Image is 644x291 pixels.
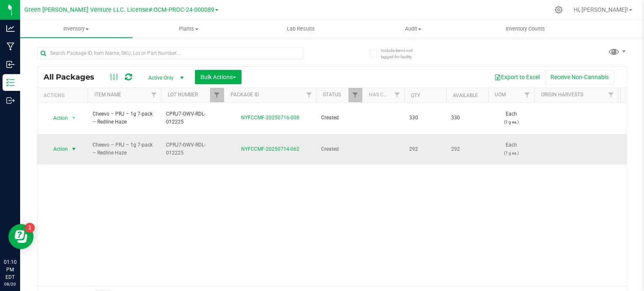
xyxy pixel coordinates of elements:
div: Actions [44,93,84,98]
inline-svg: Inbound [6,60,15,69]
a: Inventory Counts [469,20,582,38]
span: Include items not tagged for facility [381,47,423,60]
span: Green [PERSON_NAME] Venture LLC. License#:OCM-PROC-24-000089 [24,6,214,13]
a: Filter [604,88,618,102]
div: Manage settings [553,6,564,14]
a: Lot Number [168,92,198,98]
span: All Packages [44,72,103,82]
a: NYFCCMF-20250714-062 [241,146,299,152]
a: Inventory [20,20,132,38]
p: (7 g ea.) [493,149,529,157]
span: Bulk Actions [200,74,236,80]
span: Plants [133,25,244,33]
span: 330 [409,114,441,122]
span: select [69,143,79,155]
span: 292 [409,145,441,153]
a: Plants [132,20,245,38]
p: (7 g ea.) [493,118,529,126]
a: Origin Harvests [541,92,583,98]
a: Filter [520,88,534,102]
span: CPRJ7-GWV-RDL-012225 [166,110,219,126]
span: Cheevo – PRJ – 1g 7-pack – Redline Haze [93,110,156,126]
span: Created [321,114,357,122]
a: UOM [495,92,506,98]
span: Each [493,110,529,126]
span: Each [493,141,529,157]
span: Lab Results [275,25,326,33]
span: CPRJ7-GWV-RDL-012225 [166,141,219,157]
span: Action [46,143,68,155]
a: Filter [348,88,362,102]
span: Created [321,145,357,153]
button: Export to Excel [489,70,545,84]
a: Filter [390,88,404,102]
input: Search Package ID, Item Name, SKU, Lot or Part Number... [37,47,303,59]
a: Filter [302,88,316,102]
span: Inventory Counts [494,25,556,33]
p: 08/20 [4,281,16,287]
a: Qty [411,93,420,98]
inline-svg: Inventory [6,78,15,87]
span: select [69,112,79,124]
a: Filter [210,88,224,102]
iframe: Resource center unread badge [25,223,35,233]
a: Filter [147,88,161,102]
a: Available [453,93,478,98]
span: Inventory [20,25,132,33]
inline-svg: Analytics [6,24,15,33]
span: 292 [451,145,483,153]
span: 330 [451,114,483,122]
a: Status [323,92,341,98]
inline-svg: Manufacturing [6,42,15,51]
button: Receive Non-Cannabis [545,70,614,84]
iframe: Resource center [8,224,34,249]
a: Item Name [94,92,121,98]
th: Has COA [362,88,404,103]
a: NYFCCMF-20250716-008 [241,115,299,121]
inline-svg: Outbound [6,96,15,105]
span: Action [46,112,68,124]
p: 01:10 PM EDT [4,258,16,281]
a: Lab Results [245,20,357,38]
span: Hi, [PERSON_NAME]! [574,6,628,13]
span: Cheevo – PRJ – 1g 7-pack – Redline Haze [93,141,156,157]
span: Audit [357,25,469,33]
a: Audit [357,20,469,38]
a: Package ID [231,92,259,98]
button: Bulk Actions [195,70,241,84]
